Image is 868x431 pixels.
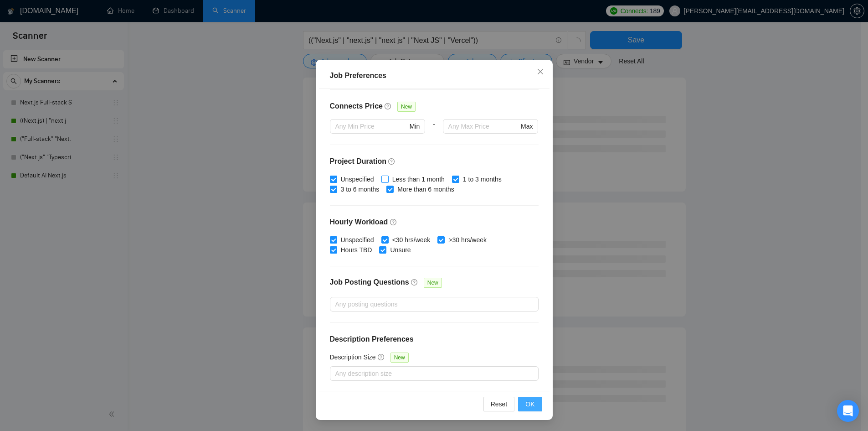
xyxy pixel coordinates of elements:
[518,397,542,411] button: OK
[330,101,383,112] h4: Connects Price
[525,399,534,409] span: OK
[491,399,508,409] span: Reset
[330,277,409,288] h4: Job Posting Questions
[425,119,442,145] div: -
[390,353,409,363] span: New
[386,245,414,255] span: Unsure
[837,400,859,422] div: Open Intercom Messenger
[445,235,490,245] span: >30 hrs/week
[330,156,539,167] h4: Project Duration
[378,353,385,361] span: question-circle
[335,121,408,131] input: Any Min Price
[330,70,539,81] div: Job Preferences
[394,184,458,194] span: More than 6 months
[389,174,448,184] span: Less than 1 month
[411,279,418,286] span: question-circle
[459,174,505,184] span: 1 to 3 months
[537,68,544,75] span: close
[330,334,539,345] h4: Description Preferences
[424,278,442,288] span: New
[397,102,416,112] span: New
[337,235,378,245] span: Unspecified
[389,235,434,245] span: <30 hrs/week
[390,218,397,226] span: question-circle
[388,158,395,165] span: question-circle
[528,60,553,84] button: Close
[385,103,392,110] span: question-circle
[521,121,533,131] span: Max
[483,397,515,411] button: Reset
[330,217,539,228] h4: Hourly Workload
[337,184,383,194] span: 3 to 6 months
[448,121,519,131] input: Any Max Price
[337,174,378,184] span: Unspecified
[330,352,376,362] h5: Description Size
[337,245,376,255] span: Hours TBD
[410,121,420,131] span: Min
